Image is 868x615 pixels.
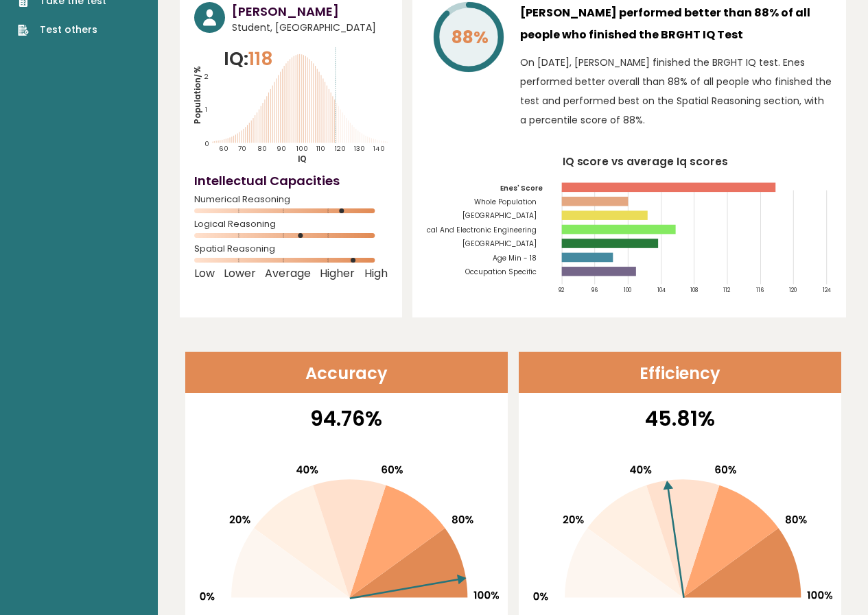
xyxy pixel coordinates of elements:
[500,183,543,193] tspan: Enes' Score
[320,271,355,276] span: Higher
[265,271,311,276] span: Average
[194,246,388,252] span: Spatial Reasoning
[373,144,384,153] tspan: 140
[204,72,209,81] tspan: 2
[756,286,764,294] tspan: 116
[298,154,307,165] tspan: IQ
[789,286,797,294] tspan: 120
[192,66,203,124] tspan: Population/%
[257,144,267,153] tspan: 80
[364,271,388,276] span: High
[296,144,307,153] tspan: 100
[465,267,537,277] tspan: Occupation Specific
[185,352,508,393] header: Accuracy
[405,225,537,235] tspan: Electrical And Electronic Engineering
[690,286,698,294] tspan: 108
[591,286,598,294] tspan: 96
[528,403,832,434] p: 45.81%
[277,144,286,153] tspan: 90
[558,286,565,294] tspan: 92
[194,403,499,434] p: 94.76%
[194,271,215,276] span: Low
[624,286,631,294] tspan: 100
[723,286,731,294] tspan: 112
[204,139,209,148] tspan: 0
[232,21,388,35] span: Student, [GEOGRAPHIC_DATA]
[232,2,388,21] h3: [PERSON_NAME]
[194,197,388,202] span: Numerical Reasoning
[493,253,537,263] tspan: Age Min - 18
[462,210,537,221] tspan: [GEOGRAPHIC_DATA]
[335,144,346,153] tspan: 120
[657,286,665,294] tspan: 104
[224,45,273,73] p: IQ:
[248,46,273,71] span: 118
[205,105,207,114] tspan: 1
[520,2,832,46] h3: [PERSON_NAME] performed better than 88% of all people who finished the BRGHT IQ Test
[451,25,488,49] tspan: 88%
[219,144,228,153] tspan: 60
[520,53,832,130] p: On [DATE], [PERSON_NAME] finished the BRGHT IQ test. Enes performed better overall than 88% of al...
[519,352,841,393] header: Efficiency
[316,144,325,153] tspan: 110
[224,271,256,276] span: Lower
[194,171,388,190] h4: Intellectual Capacities
[562,154,728,169] tspan: IQ score vs average Iq scores
[18,23,106,37] a: Test others
[474,197,537,207] tspan: Whole Population
[238,144,246,153] tspan: 70
[194,221,388,227] span: Logical Reasoning
[462,239,537,249] tspan: [GEOGRAPHIC_DATA]
[823,286,831,294] tspan: 124
[354,144,365,153] tspan: 130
